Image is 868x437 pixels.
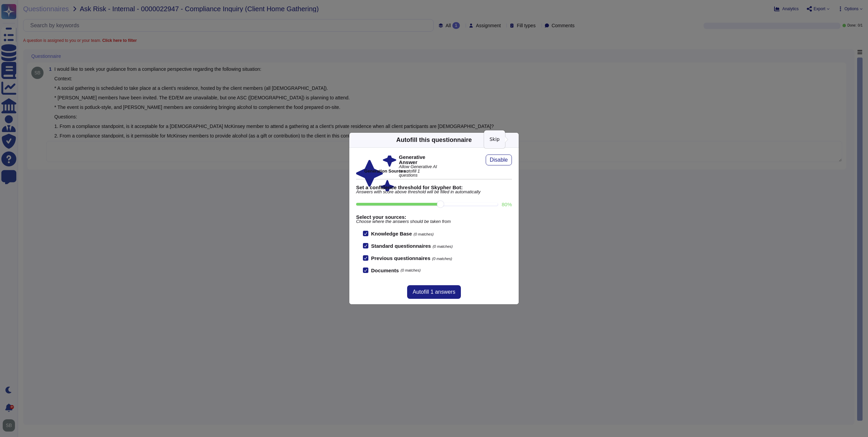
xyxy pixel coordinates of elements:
label: 80 % [502,202,512,207]
span: Answers with score above threshold will be filled in automatically [356,190,512,194]
b: Select your sources: [356,214,512,220]
b: Generation Sources : [364,168,408,174]
span: (0 matches) [414,232,434,236]
b: Previous questionnaires [371,255,430,261]
span: Choose where the answers should be taken from [356,220,512,224]
span: Disable [490,157,508,163]
b: Set a confidence threshold for Skypher Bot: [356,185,512,190]
b: Standard questionnaires [371,243,431,249]
b: Generative Answer [399,155,439,165]
span: (0 matches) [432,257,452,261]
b: Knowledge Base [371,231,412,237]
div: Autofill this questionnaire [396,135,472,145]
div: Skip [484,130,505,148]
button: Autofill 1 answers [407,285,461,299]
span: Allow Generative AI to autofill 1 questions [399,165,439,178]
span: (0 matches) [433,244,453,248]
b: Documents [371,268,399,273]
span: Autofill 1 answers [413,289,455,295]
button: Disable [486,155,512,165]
span: (0 matches) [401,269,421,272]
